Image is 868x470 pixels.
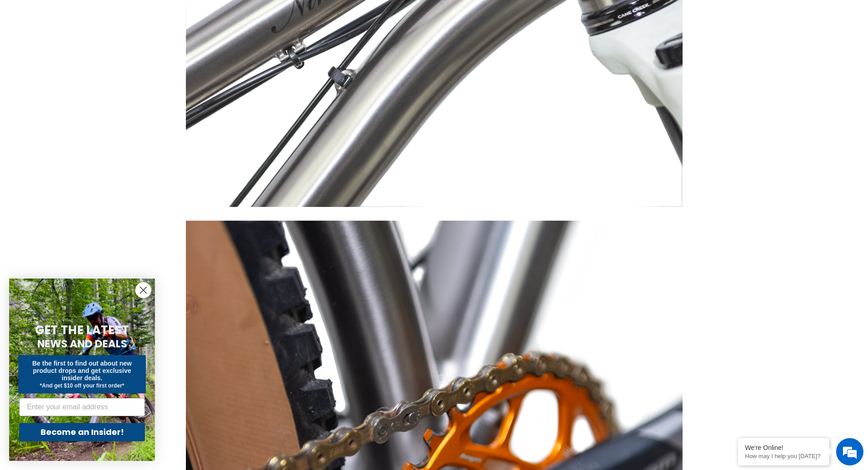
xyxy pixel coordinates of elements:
div: Minimize live chat window [149,5,171,26]
div: Chat with us now [61,51,167,63]
div: Navigation go back [10,50,24,64]
button: Become an Insider! [19,423,145,441]
span: We're online! [53,115,126,207]
textarea: Type your message and hit 'Enter' [5,249,174,281]
img: d_696896380_company_1647369064580_696896380 [29,46,52,68]
span: NEWS AND DEALS [37,336,127,351]
span: *And get $10 off your first order* [40,382,124,389]
span: GET THE LATEST [35,322,129,338]
div: We're Online! [745,444,822,451]
span: Be the first to find out about new product drops and get exclusive insider deals. [32,360,132,382]
input: Enter your email address [19,398,145,416]
button: Close dialog [135,282,151,298]
p: How may I help you today? [745,453,822,460]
